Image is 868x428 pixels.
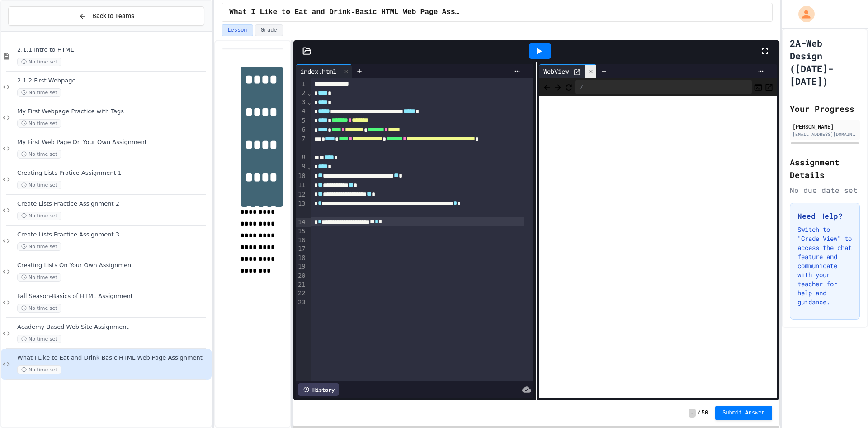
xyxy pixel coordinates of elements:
span: Create Lists Practice Assignment 2 [17,200,210,208]
button: Back to Teams [8,6,204,26]
button: Refresh [564,82,573,92]
span: No time set [17,242,61,251]
div: 7 [296,135,307,153]
div: 18 [296,254,307,263]
div: 12 [296,190,307,199]
span: Submit Answer [722,409,765,417]
span: Fold line [307,89,311,96]
span: No time set [17,273,61,282]
button: Console [754,82,763,92]
div: 8 [296,153,307,162]
div: [PERSON_NAME] [793,122,857,130]
span: Forward [553,81,562,92]
span: Back to Teams [92,11,134,21]
span: No time set [17,365,61,374]
span: 2.1.1 Intro to HTML [17,46,210,54]
span: Back [542,81,552,92]
div: WebView [539,64,597,78]
div: 23 [296,298,307,307]
span: What I Like to Eat and Drink-Basic HTML Web Page Assignment [17,354,210,362]
button: Submit Answer [715,406,772,420]
div: My Account [789,4,817,24]
div: 17 [296,245,307,254]
span: / [698,409,701,417]
div: No due date set [790,185,860,196]
span: No time set [17,119,61,128]
div: 6 [296,125,307,135]
div: 11 [296,181,307,190]
div: 22 [296,289,307,298]
div: 14 [296,218,307,227]
div: 20 [296,271,307,280]
span: Academy Based Web Site Assignment [17,323,210,331]
span: Creating Lists On Your Own Assignment [17,262,210,269]
div: 9 [296,162,307,171]
div: 15 [296,227,307,236]
span: - [689,409,695,418]
div: History [298,383,339,396]
button: Lesson [222,24,253,36]
span: No time set [17,58,61,66]
div: / [575,80,751,94]
h2: Your Progress [790,102,860,115]
span: My First Web Page On Your Own Assignment [17,139,210,146]
span: Fall Season-Basics of HTML Assignment [17,293,210,300]
div: [EMAIL_ADDRESS][DOMAIN_NAME] [793,131,857,138]
div: index.html [296,67,341,76]
h2: Assignment Details [790,156,860,181]
div: WebView [539,67,573,76]
span: Fold line [307,98,311,106]
span: My First Webpage Practice with Tags [17,108,210,115]
span: No time set [17,212,61,220]
div: 13 [296,199,307,218]
div: index.html [296,64,352,78]
span: Fold line [307,163,311,170]
div: 21 [296,280,307,289]
div: 2 [296,89,307,98]
p: Switch to "Grade View" to access the chat feature and communicate with your teacher for help and ... [797,225,852,307]
span: No time set [17,181,61,189]
div: 10 [296,172,307,181]
span: 2.1.2 First Webpage [17,77,210,85]
button: Grade [255,24,283,36]
div: 16 [296,236,307,245]
div: 19 [296,262,307,271]
span: Create Lists Practice Assignment 3 [17,231,210,239]
span: No time set [17,304,61,313]
span: No time set [17,150,61,159]
span: Creating Lists Pratice Assignment 1 [17,169,210,177]
h3: Need Help? [797,211,852,221]
iframe: Web Preview [539,96,777,399]
span: No time set [17,88,61,97]
div: 1 [296,80,307,89]
h1: 2A-Web Design ([DATE]-[DATE]) [790,37,860,87]
button: Open in new tab [764,82,774,92]
span: No time set [17,335,61,343]
span: What I Like to Eat and Drink-Basic HTML Web Page Assignment [229,7,461,18]
span: 50 [702,409,708,417]
div: 4 [296,107,307,116]
div: 3 [296,98,307,107]
div: 5 [296,116,307,125]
